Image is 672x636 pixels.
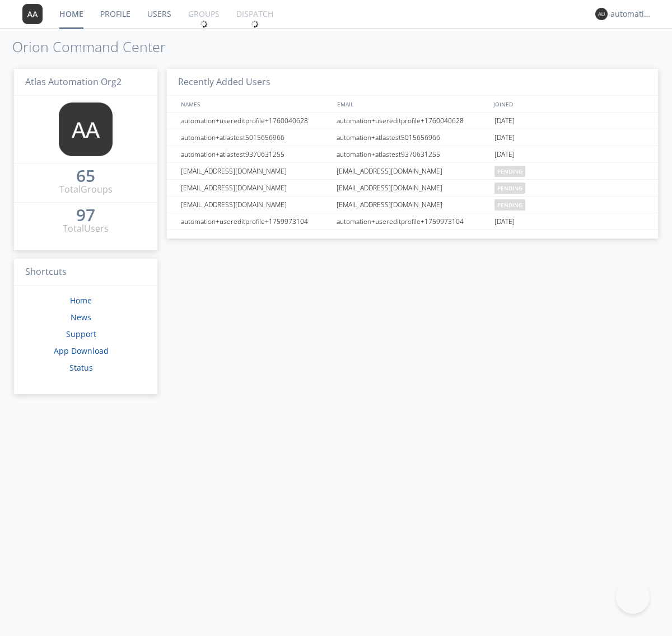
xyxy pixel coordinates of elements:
a: 65 [76,170,95,183]
img: 373638.png [595,8,608,20]
a: automation+atlastest5015656966automation+atlastest5015656966[DATE] [167,129,658,146]
span: [DATE] [494,113,515,129]
a: News [71,312,91,322]
div: [EMAIL_ADDRESS][DOMAIN_NAME] [334,197,492,213]
iframe: Toggle Customer Support [616,580,650,614]
a: Support [66,329,96,339]
div: automation+atlastest9370631255 [334,146,492,162]
div: automation+atlastest9370631255 [178,146,333,162]
span: Atlas Automation Org2 [25,76,122,88]
div: automation+atlastest5015656966 [334,129,492,146]
div: automation+usereditprofile+1760040628 [334,113,492,129]
h3: Shortcuts [14,259,157,286]
span: [DATE] [494,129,515,146]
h3: Recently Added Users [167,69,658,96]
div: automation+atlastest5015656966 [178,129,333,146]
div: [EMAIL_ADDRESS][DOMAIN_NAME] [178,197,333,213]
a: Status [69,362,93,373]
a: automation+usereditprofile+1759973104automation+usereditprofile+1759973104[DATE] [167,213,658,230]
span: pending [494,166,525,177]
div: [EMAIL_ADDRESS][DOMAIN_NAME] [178,163,333,179]
span: pending [494,183,525,194]
a: automation+atlastest9370631255automation+atlastest9370631255[DATE] [167,146,658,163]
div: automation+atlas+default+group+org2 [610,8,652,20]
img: 373638.png [59,102,113,156]
span: [DATE] [494,213,515,230]
a: Home [70,295,92,306]
span: pending [494,199,525,211]
div: 65 [76,170,95,181]
div: 97 [76,209,95,221]
div: automation+usereditprofile+1759973104 [178,213,333,230]
div: [EMAIL_ADDRESS][DOMAIN_NAME] [178,180,333,196]
img: 373638.png [22,4,43,24]
div: [EMAIL_ADDRESS][DOMAIN_NAME] [334,180,492,196]
div: NAMES [178,96,332,112]
a: [EMAIL_ADDRESS][DOMAIN_NAME][EMAIL_ADDRESS][DOMAIN_NAME]pending [167,163,658,180]
div: Total Users [63,222,109,235]
div: [EMAIL_ADDRESS][DOMAIN_NAME] [334,163,492,179]
span: [DATE] [494,146,515,163]
a: [EMAIL_ADDRESS][DOMAIN_NAME][EMAIL_ADDRESS][DOMAIN_NAME]pending [167,197,658,213]
div: automation+usereditprofile+1759973104 [334,213,492,230]
a: automation+usereditprofile+1760040628automation+usereditprofile+1760040628[DATE] [167,113,658,129]
img: spin.svg [200,20,208,28]
a: 97 [76,209,95,222]
a: [EMAIL_ADDRESS][DOMAIN_NAME][EMAIL_ADDRESS][DOMAIN_NAME]pending [167,180,658,197]
div: JOINED [491,96,647,112]
div: Total Groups [59,183,113,196]
img: spin.svg [251,20,259,28]
div: EMAIL [334,96,491,112]
div: automation+usereditprofile+1760040628 [178,113,333,129]
a: App Download [54,345,109,356]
